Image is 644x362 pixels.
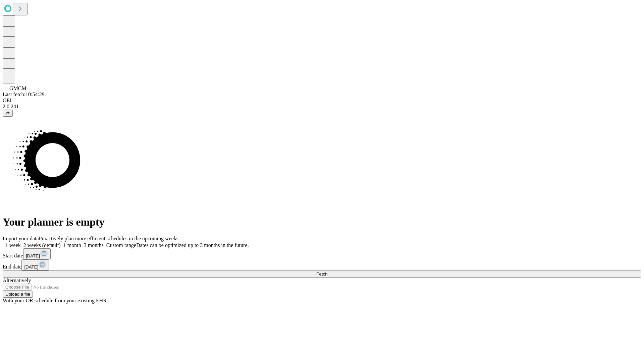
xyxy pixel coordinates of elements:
[3,270,641,278] button: Fetch
[24,264,38,269] span: [DATE]
[3,248,641,259] div: Start date
[63,242,81,248] span: 1 month
[316,271,327,277] span: Fetch
[3,110,13,117] button: @
[106,242,136,248] span: Custom range
[21,259,49,270] button: [DATE]
[3,298,107,303] span: With your OR schedule from your existing EHR
[3,259,641,270] div: End date
[9,85,26,91] span: GMCM
[3,216,641,228] h1: Your planner is empty
[136,242,249,248] span: Dates can be optimized up to 3 months in the future.
[5,111,10,116] span: @
[3,92,45,97] span: Last fetch: 10:54:29
[3,104,641,110] div: 2.0.241
[39,236,180,241] span: Proactively plan more efficient schedules in the upcoming weeks.
[5,242,21,248] span: 1 week
[84,242,104,248] span: 3 months
[23,242,61,248] span: 2 weeks (default)
[26,253,40,258] span: [DATE]
[3,236,39,241] span: Import your data
[3,278,31,283] span: Alternatively
[23,248,51,259] button: [DATE]
[3,291,33,298] button: Upload a file
[3,98,641,104] div: GEI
